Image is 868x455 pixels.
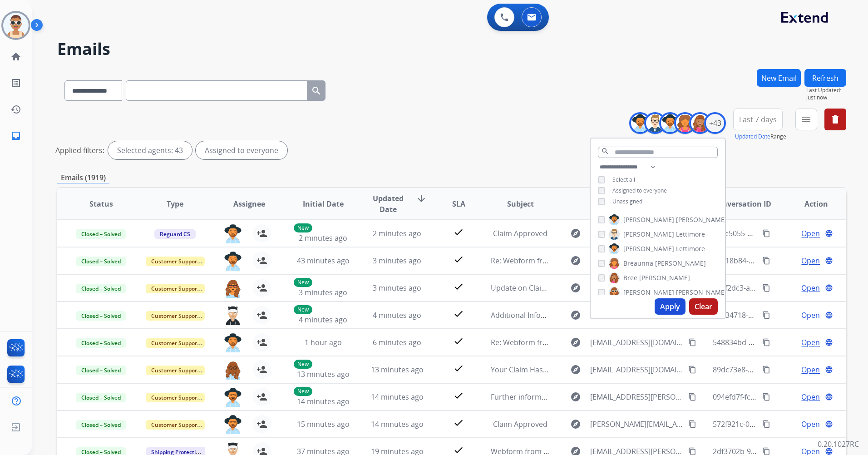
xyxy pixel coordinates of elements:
span: Closed – Solved [76,366,126,375]
mat-icon: language [825,284,833,292]
mat-icon: content_copy [688,393,696,401]
span: Customer Support [146,257,205,266]
mat-icon: menu [801,114,812,125]
span: 89dc73e8-27b4-404d-bab0-9e51dfe3d94b [713,365,854,375]
mat-icon: check [453,308,464,319]
span: Claim Approved [493,419,547,429]
span: 6 minutes ago [373,337,421,347]
span: 13 minutes ago [371,365,424,375]
mat-icon: language [825,366,833,374]
span: Closed – Solved [76,257,126,266]
mat-icon: person_add [256,391,267,402]
span: Open [801,391,820,402]
span: Customer Support [146,366,205,375]
mat-icon: search [311,85,322,96]
mat-icon: content_copy [762,284,770,292]
mat-icon: check [453,363,464,374]
span: Closed – Solved [76,284,126,293]
div: +43 [704,112,726,134]
span: Last 7 days [739,118,777,121]
span: 13 minutes ago [297,369,350,379]
img: agent-avatar [224,252,242,271]
mat-icon: language [825,393,833,401]
mat-icon: explore [570,228,581,239]
span: Last Updated: [806,87,846,94]
span: Reguard CS [154,229,196,239]
mat-icon: person_add [256,337,267,348]
mat-icon: check [453,417,464,428]
span: Unassigned [612,198,642,205]
span: Re: Webform from [EMAIL_ADDRESS][DOMAIN_NAME] on [DATE] [491,337,709,347]
span: [PERSON_NAME] [676,215,727,224]
button: New Email [757,69,801,87]
span: Select all [612,176,635,183]
mat-icon: home [10,51,21,62]
span: Further information required [491,392,591,402]
mat-icon: explore [570,364,581,375]
span: 1 hour ago [305,337,342,347]
span: Closed – Solved [76,338,126,348]
mat-icon: explore [570,419,581,430]
span: Lettimore [676,230,705,239]
mat-icon: content_copy [762,420,770,428]
mat-icon: explore [570,255,581,266]
span: 2 minutes ago [373,228,421,238]
span: Customer Support [146,311,205,321]
span: Just now [806,94,846,101]
button: Refresh [804,69,846,87]
span: Open [801,310,820,321]
span: [EMAIL_ADDRESS][DOMAIN_NAME] [590,337,683,348]
img: agent-avatar [224,388,242,407]
span: Open [801,364,820,375]
mat-icon: content_copy [688,338,696,346]
span: 4 minutes ago [373,310,421,320]
span: Open [801,228,820,239]
span: 43 minutes ago [297,256,350,266]
span: Claim Approved [493,228,547,238]
p: New [294,278,312,287]
mat-icon: explore [570,310,581,321]
span: Customer Support [146,284,205,293]
mat-icon: history [10,104,21,115]
mat-icon: person_add [256,364,267,375]
button: Last 7 days [733,109,783,130]
span: Breaunna [623,259,653,268]
span: Lettimore [676,244,705,253]
mat-icon: check [453,227,464,237]
mat-icon: person_add [256,282,267,293]
span: 3 minutes ago [299,287,347,297]
mat-icon: check [453,254,464,265]
mat-icon: content_copy [762,338,770,346]
span: 3 minutes ago [373,283,421,293]
mat-icon: arrow_downward [416,193,427,204]
mat-icon: person_add [256,419,267,430]
mat-icon: content_copy [762,311,770,319]
img: agent-avatar [224,415,242,434]
img: avatar [3,13,29,38]
mat-icon: explore [570,337,581,348]
span: [PERSON_NAME][EMAIL_ADDRESS][DOMAIN_NAME] [590,419,683,430]
div: Assigned to everyone [196,141,287,159]
h2: Emails [57,40,846,58]
span: [PERSON_NAME] [623,215,674,224]
mat-icon: language [825,257,833,265]
mat-icon: person_add [256,310,267,321]
mat-icon: delete [830,114,841,125]
p: 0.20.1027RC [818,439,859,450]
span: 15 minutes ago [297,419,350,429]
img: agent-avatar [224,279,242,298]
mat-icon: check [453,390,464,401]
span: [PERSON_NAME] [623,244,674,253]
mat-icon: language [825,311,833,319]
span: 2 minutes ago [299,233,347,243]
mat-icon: content_copy [688,420,696,428]
mat-icon: language [825,229,833,237]
p: New [294,223,312,232]
mat-icon: inbox [10,130,21,141]
span: Closed – Solved [76,420,126,430]
span: Open [801,419,820,430]
span: [PERSON_NAME] [623,230,674,239]
span: Status [89,198,113,209]
div: Selected agents: 43 [108,141,192,159]
span: 14 minutes ago [297,396,350,406]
